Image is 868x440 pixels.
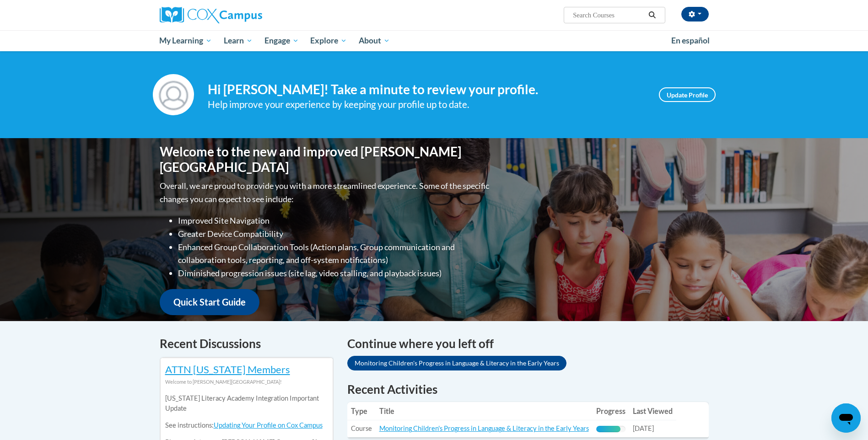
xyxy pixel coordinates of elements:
[178,214,491,227] li: Improved Site Navigation
[160,7,334,23] a: Cox Campus
[304,30,353,51] a: Explore
[165,393,328,413] p: [US_STATE] Literacy Academy Integration Important Update
[165,377,328,387] div: Welcome to [PERSON_NAME][GEOGRAPHIC_DATA]!
[379,424,589,432] a: Monitoring Children's Progress in Language & Literacy in the Early Years
[178,241,491,267] li: Enhanced Group Collaboration Tools (Action plans, Group communication and collaboration tools, re...
[671,36,710,45] span: En español
[218,30,259,51] a: Learn
[178,267,491,280] li: Diminished progression issues (site lag, video stalling, and playback issues)
[208,97,645,112] div: Help improve your experience by keeping your profile up to date.
[359,35,390,46] span: About
[264,35,299,46] span: Engage
[376,402,593,420] th: Title
[214,421,323,429] a: Updating Your Profile on Cox Campus
[224,35,253,46] span: Learn
[353,30,396,51] a: About
[160,7,262,23] img: Cox Campus
[160,289,259,315] a: Quick Start Guide
[165,363,290,376] a: ATTN [US_STATE] Members
[259,30,305,51] a: Engage
[351,424,372,432] span: Course
[665,31,716,50] a: En español
[596,426,620,432] div: Progress, %
[159,35,212,46] span: My Learning
[310,35,347,46] span: Explore
[160,179,491,206] p: Overall, we are proud to provide you with a more streamlined experience. Some of the specific cha...
[572,10,645,21] input: Search Courses
[645,10,659,21] button: Search
[593,402,629,420] th: Progress
[831,403,861,433] iframe: Button to launch messaging window
[629,402,676,420] th: Last Viewed
[681,7,709,21] button: Account Settings
[633,424,654,432] span: [DATE]
[146,30,722,51] div: Main menu
[347,402,376,420] th: Type
[153,74,194,115] img: Profile Image
[165,420,328,430] p: See instructions:
[347,335,709,353] h4: Continue where you left off
[208,82,645,97] h4: Hi [PERSON_NAME]! Take a minute to review your profile.
[347,381,709,397] h1: Recent Activities
[160,144,491,175] h1: Welcome to the new and improved [PERSON_NAME][GEOGRAPHIC_DATA]
[347,356,566,370] a: Monitoring Children's Progress in Language & Literacy in the Early Years
[160,335,334,353] h4: Recent Discussions
[178,227,491,241] li: Greater Device Compatibility
[154,30,218,51] a: My Learning
[659,87,716,102] a: Update Profile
